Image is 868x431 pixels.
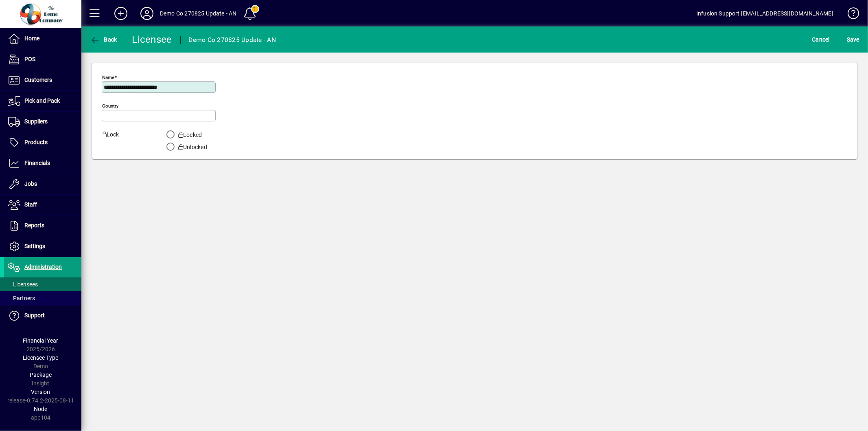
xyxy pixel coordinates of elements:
[132,33,172,46] div: Licensee
[4,153,81,174] a: Financials
[24,139,48,145] span: Products
[24,160,50,166] span: Financials
[847,36,850,43] span: S
[4,112,81,132] a: Suppliers
[696,7,833,20] div: Infusion Support [EMAIL_ADDRESS][DOMAIN_NAME]
[160,7,237,20] div: Demo Co 270825 Update - AN
[23,354,59,361] span: Licensee Type
[4,91,81,111] a: Pick and Pack
[23,337,59,344] span: Financial Year
[24,264,62,270] span: Administration
[847,33,859,46] span: ave
[24,35,39,42] span: Home
[90,36,117,43] span: Back
[842,2,858,28] a: Knowledge Base
[24,180,37,187] span: Jobs
[24,222,44,229] span: Reports
[81,32,126,47] app-page-header-button: Back
[24,201,37,208] span: Staff
[845,32,861,47] button: Save
[4,70,81,90] a: Customers
[30,372,52,378] span: Package
[31,389,50,395] span: Version
[812,33,830,46] span: Cancel
[4,291,81,305] a: Partners
[88,32,119,47] button: Back
[4,195,81,215] a: Staff
[177,143,207,151] label: Unlocked
[24,97,60,104] span: Pick and Pack
[810,32,832,47] button: Cancel
[96,130,148,152] label: Lock
[4,215,81,236] a: Reports
[102,75,114,80] mat-label: Name
[34,406,48,412] span: Node
[4,174,81,194] a: Jobs
[24,118,48,125] span: Suppliers
[4,236,81,257] a: Settings
[4,306,81,326] a: Support
[4,132,81,153] a: Products
[24,56,35,62] span: POS
[177,131,202,139] label: Locked
[134,6,160,21] button: Profile
[102,103,118,109] mat-label: Country
[4,29,81,49] a: Home
[24,243,45,249] span: Settings
[4,277,81,291] a: Licensees
[24,312,45,319] span: Support
[108,6,134,21] button: Add
[8,295,35,301] span: Partners
[189,33,276,46] div: Demo Co 270825 Update - AN
[8,281,38,288] span: Licensees
[24,77,52,83] span: Customers
[4,49,81,70] a: POS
